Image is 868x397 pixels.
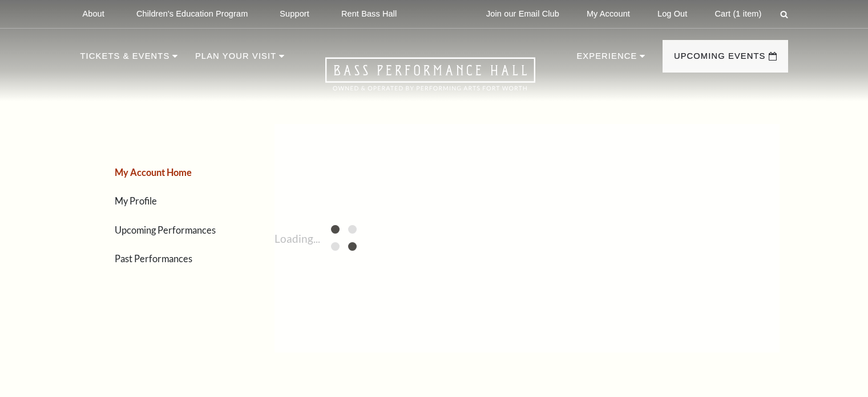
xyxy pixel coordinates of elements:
[674,49,766,70] p: Upcoming Events
[115,195,157,206] a: My Profile
[83,9,104,19] p: About
[136,9,248,19] p: Children's Education Program
[280,9,309,19] p: Support
[576,49,637,70] p: Experience
[341,9,397,19] p: Rent Bass Hall
[80,49,170,70] p: Tickets & Events
[115,253,192,264] a: Past Performances
[115,167,192,178] a: My Account Home
[115,224,216,235] a: Upcoming Performances
[195,49,276,70] p: Plan Your Visit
